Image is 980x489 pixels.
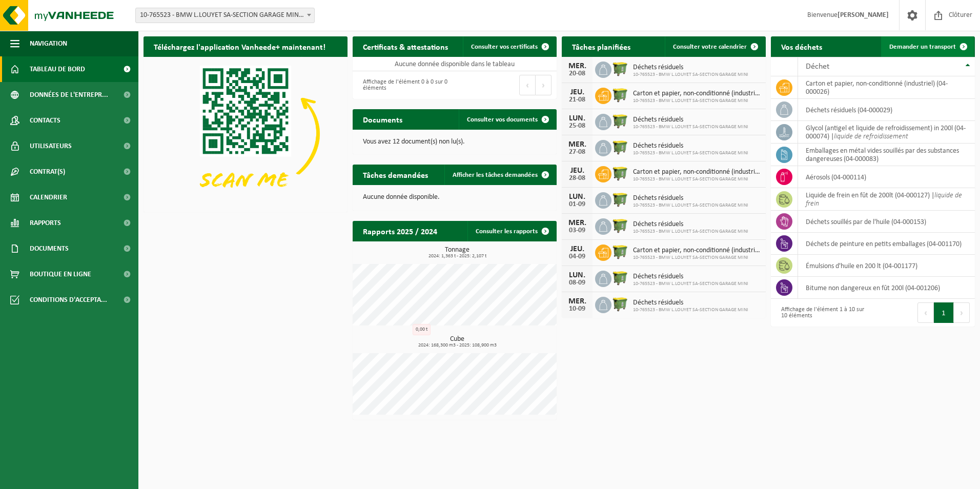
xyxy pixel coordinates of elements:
h3: Cube [358,336,557,348]
span: Demander un transport [889,44,956,50]
i: liquide de refroidissement [834,133,908,140]
button: Next [536,75,552,95]
div: LUN. [567,114,587,123]
h3: Tonnage [358,247,557,259]
button: Previous [519,75,536,95]
span: 10-765523 - BMW L.LOUYET SA-SECTION GARAGE MINI [633,124,748,130]
div: MER. [567,140,587,149]
img: WB-1100-HPE-GN-50 [611,60,629,77]
span: Utilisateurs [30,133,72,159]
td: aérosols (04-000114) [798,166,975,188]
span: Tableau de bord [30,56,85,82]
span: Consulter votre calendrier [673,44,747,50]
i: liquide de frein [806,192,962,208]
td: déchets de peinture en petits emballages (04-001170) [798,233,975,255]
img: WB-1100-HPE-GN-50 [611,217,629,234]
span: 10-765523 - BMW L.LOUYET SA-SECTION GARAGE MINI [633,98,761,104]
div: 04-09 [567,253,587,260]
div: 0,00 t [413,324,431,335]
div: JEU. [567,167,587,175]
span: Boutique en ligne [30,261,91,287]
img: WB-1100-HPE-GN-50 [611,243,629,260]
div: LUN. [567,193,587,201]
img: WB-1100-HPE-GN-50 [611,138,629,156]
button: 1 [934,302,954,323]
div: 03-09 [567,227,587,234]
img: WB-1100-HPE-GN-50 [611,112,629,130]
img: WB-1100-HPE-GN-50 [611,295,629,313]
span: Déchets résiduels [633,273,748,281]
span: Déchets résiduels [633,220,748,229]
div: 25-08 [567,123,587,130]
div: MER. [567,62,587,70]
span: 10-765523 - BMW L.LOUYET SA-SECTION GARAGE MINI [633,255,761,261]
a: Afficher les tâches demandées [444,165,556,185]
div: Affichage de l'élément 1 à 10 sur 10 éléments [776,301,868,324]
div: 10-09 [567,305,587,313]
span: Rapports [30,210,61,236]
p: Aucune donnée disponible. [363,194,546,201]
span: Contacts [30,108,60,133]
div: 27-08 [567,149,587,156]
td: déchets résiduels (04-000029) [798,99,975,121]
span: Navigation [30,31,67,56]
span: Déchets résiduels [633,299,748,307]
div: MER. [567,219,587,227]
td: émulsions d'huile en 200 lt (04-001177) [798,255,975,277]
img: WB-1100-HPE-GN-50 [611,269,629,287]
button: Previous [917,302,934,323]
span: 10-765523 - BMW L.LOUYET SA-SECTION GARAGE MINI - CHARLEROI [136,8,314,23]
a: Consulter les rapports [467,221,556,241]
span: Carton et papier, non-conditionné (industriel) [633,247,761,255]
span: Déchet [806,63,829,71]
img: Download de VHEPlus App [144,57,348,210]
h2: Tâches planifiées [562,36,641,56]
span: Carton et papier, non-conditionné (industriel) [633,90,761,98]
span: 10-765523 - BMW L.LOUYET SA-SECTION GARAGE MINI [633,72,748,78]
span: Consulter vos certificats [471,44,538,50]
h2: Téléchargez l'application Vanheede+ maintenant! [144,36,336,56]
h2: Vos déchets [771,36,832,56]
td: carton et papier, non-conditionné (industriel) (04-000026) [798,76,975,99]
span: 10-765523 - BMW L.LOUYET SA-SECTION GARAGE MINI [633,229,748,235]
div: 21-08 [567,96,587,104]
img: WB-1100-HPE-GN-50 [611,165,629,182]
span: 10-765523 - BMW L.LOUYET SA-SECTION GARAGE MINI [633,176,761,182]
span: Calendrier [30,185,67,210]
span: 10-765523 - BMW L.LOUYET SA-SECTION GARAGE MINI - CHARLEROI [135,8,315,23]
button: Next [954,302,970,323]
h2: Certificats & attestations [353,36,458,56]
div: 28-08 [567,175,587,182]
span: Données de l'entrepr... [30,82,108,108]
h2: Documents [353,109,413,129]
div: 01-09 [567,201,587,208]
span: Carton et papier, non-conditionné (industriel) [633,168,761,176]
td: liquide de frein en fût de 200lt (04-000127) | [798,188,975,211]
a: Consulter vos certificats [463,36,556,57]
td: déchets souillés par de l'huile (04-000153) [798,211,975,233]
p: Vous avez 12 document(s) non lu(s). [363,138,546,146]
span: 2024: 1,363 t - 2025: 2,107 t [358,254,557,259]
td: emballages en métal vides souillés par des substances dangereuses (04-000083) [798,144,975,166]
td: Aucune donnée disponible dans le tableau [353,57,557,71]
div: JEU. [567,88,587,96]
div: LUN. [567,271,587,279]
div: Affichage de l'élément 0 à 0 sur 0 éléments [358,74,450,96]
img: WB-1100-HPE-GN-50 [611,86,629,104]
td: bitume non dangereux en fût 200l (04-001206) [798,277,975,299]
span: Déchets résiduels [633,64,748,72]
div: 08-09 [567,279,587,287]
span: 2024: 168,300 m3 - 2025: 108,900 m3 [358,343,557,348]
span: 10-765523 - BMW L.LOUYET SA-SECTION GARAGE MINI [633,150,748,156]
span: Afficher les tâches demandées [453,172,538,178]
span: 10-765523 - BMW L.LOUYET SA-SECTION GARAGE MINI [633,202,748,209]
span: Déchets résiduels [633,194,748,202]
span: Conditions d'accepta... [30,287,107,313]
a: Consulter vos documents [459,109,556,130]
div: MER. [567,297,587,305]
a: Demander un transport [881,36,974,57]
td: glycol (antigel et liquide de refroidissement) in 200l (04-000074) | [798,121,975,144]
span: Déchets résiduels [633,142,748,150]
img: WB-1100-HPE-GN-50 [611,191,629,208]
span: Documents [30,236,69,261]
